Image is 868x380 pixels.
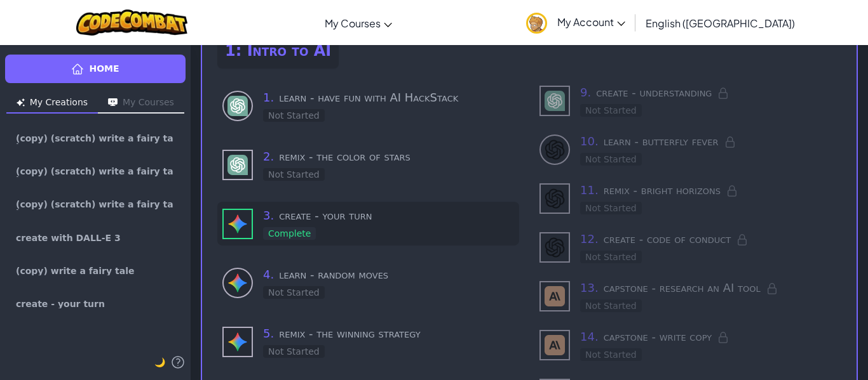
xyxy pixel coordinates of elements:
[539,181,841,215] div: use - DALL-E 3 (Not Started) - Locked
[539,84,841,117] div: use - GPT-4 (Not Started) - Locked
[16,233,121,242] span: create with DALL-E 3
[5,124,186,154] a: (copy) (scratch) write a fairy tale
[16,299,105,308] span: create - your turn
[227,155,248,175] img: GPT-4
[580,232,599,246] span: 12 .
[545,335,565,355] img: Claude
[263,91,274,104] span: 1 .
[557,15,625,29] span: My Account
[217,33,339,69] h2: 1: Intro to AI
[580,134,599,148] span: 10 .
[263,345,325,358] div: Not Started
[89,62,119,75] span: Home
[580,281,599,294] span: 13 .
[263,207,514,225] h3: create - your turn
[217,261,519,305] div: learn to use - Gemini (Not Started)
[539,328,841,362] div: use - Claude (Not Started) - Locked
[217,84,519,128] div: learn to use - GPT-4 (Not Started)
[263,325,514,343] h3: remix - the winning strategy
[539,230,841,264] div: use - DALL-E 3 (Not Started) - Locked
[227,214,248,234] img: Gemini
[263,286,325,299] div: Not Started
[154,355,165,370] button: 🌙
[545,140,565,160] img: DALL-E 3
[580,251,642,263] div: Not Started
[16,134,175,144] span: (copy) (scratch) write a fairy tale
[318,6,398,40] a: My Courses
[5,157,186,187] a: (copy) (scratch) write a fairy tale
[545,91,565,111] img: GPT-4
[639,6,801,40] a: English ([GEOGRAPHIC_DATA])
[263,148,514,166] h3: remix - the color of stars
[16,167,175,177] span: (copy) (scratch) write a fairy tale
[5,55,186,83] a: Home
[580,133,841,150] h3: learn - butterfly fever
[580,328,841,346] h3: capstone - write copy
[98,93,184,114] button: My Courses
[580,279,841,297] h3: capstone - research an AI tool
[263,327,274,340] span: 5 .
[646,16,795,30] span: English ([GEOGRAPHIC_DATA])
[16,200,175,210] span: (copy) (scratch) write a fairy tale
[6,93,98,114] button: My Creations
[545,237,565,258] img: DALL-E 3
[17,98,25,107] img: Icon
[580,330,599,343] span: 14 .
[227,96,248,116] img: GPT-4
[263,266,514,284] h3: learn - random moves
[263,227,316,240] div: Complete
[108,98,118,107] img: Icon
[539,133,841,166] div: learn to use - DALL-E 3 (Not Started) - Locked
[263,209,274,222] span: 3 .
[580,84,841,102] h3: create - understanding
[539,279,841,313] div: use - Claude (Not Started) - Locked
[545,286,565,306] img: Claude
[580,104,642,117] div: Not Started
[217,320,519,364] div: use - Gemini (Not Started)
[217,143,519,187] div: use - GPT-4 (Not Started)
[263,268,274,281] span: 4 .
[520,3,632,43] a: My Account
[263,109,325,122] div: Not Started
[16,266,134,275] span: (copy) write a fairy tale
[545,188,565,209] img: DALL-E 3
[580,153,642,166] div: Not Started
[580,181,841,199] h3: remix - bright horizons
[76,10,187,36] img: CodeCombat logo
[263,89,514,107] h3: learn - have fun with AI HackStack
[227,332,248,352] img: Gemini
[580,86,591,99] span: 9 .
[580,230,841,248] h3: create - code of conduct
[5,289,186,319] a: create - your turn
[154,357,165,367] span: 🌙
[5,256,186,286] a: (copy) write a fairy tale
[263,168,325,181] div: Not Started
[325,16,381,30] span: My Courses
[526,13,547,34] img: avatar
[580,299,642,312] div: Not Started
[5,223,186,253] a: create with DALL-E 3
[263,150,274,163] span: 2 .
[580,202,642,214] div: Not Started
[580,348,642,361] div: Not Started
[227,273,248,293] img: Gemini
[5,190,186,220] a: (copy) (scratch) write a fairy tale
[580,183,599,197] span: 11 .
[217,202,519,246] div: use - Gemini (Complete)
